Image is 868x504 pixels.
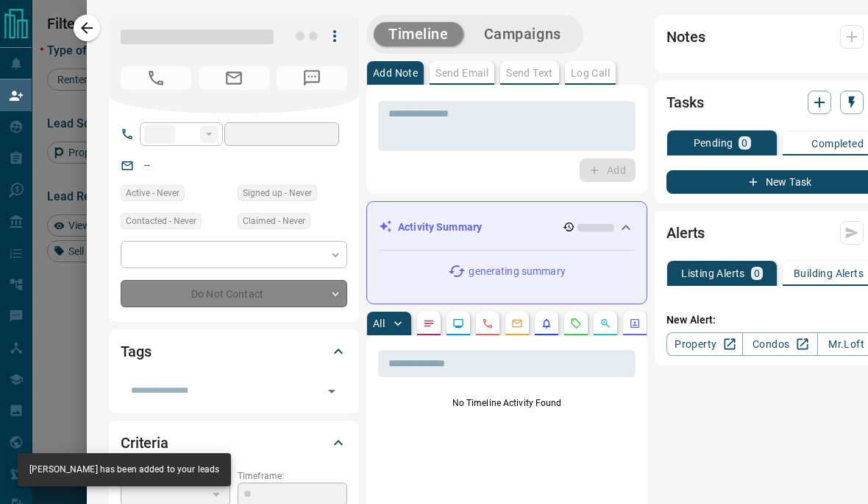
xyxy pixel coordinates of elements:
p: Building Alerts [794,268,864,279]
p: 0 [754,268,760,279]
svg: Lead Browsing Activity [452,318,464,329]
svg: Calls [482,318,494,329]
svg: Agent Actions [629,318,641,329]
span: Signed up - Never [243,186,312,200]
p: Timeframe: [238,469,347,483]
span: Contacted - Never [126,214,196,228]
span: No Email [199,66,269,90]
svg: Emails [511,318,523,329]
svg: Opportunities [600,318,611,329]
a: Condos [742,332,818,356]
h2: Notes [666,25,705,49]
span: Claimed - Never [243,214,305,228]
p: Pending [694,138,733,148]
span: Active - Never [126,186,179,200]
svg: Requests [570,318,582,329]
div: Criteria [121,425,347,461]
div: Do Not Contact [121,280,347,307]
button: Timeline [374,22,463,46]
p: 0 [741,138,747,148]
h2: Tags [121,340,151,363]
p: Activity Summary [398,220,482,235]
h2: Criteria [121,431,168,455]
div: [PERSON_NAME] has been added to your leads [29,458,219,482]
a: Property [666,332,742,356]
div: Activity Summary [379,214,635,241]
p: generating summary [469,264,565,279]
a: -- [144,159,150,171]
p: Listing Alerts [681,268,745,279]
button: Open [321,381,342,402]
svg: Notes [423,318,435,329]
h2: Tasks [666,91,703,114]
div: Tags [121,334,347,369]
svg: Listing Alerts [541,318,552,329]
p: Completed [811,139,864,149]
p: All [373,318,385,329]
p: No Timeline Activity Found [378,396,636,410]
span: No Number [277,66,347,90]
button: Campaigns [469,22,576,46]
p: Add Note [373,68,418,78]
h2: Alerts [666,221,705,245]
span: No Number [121,66,191,90]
